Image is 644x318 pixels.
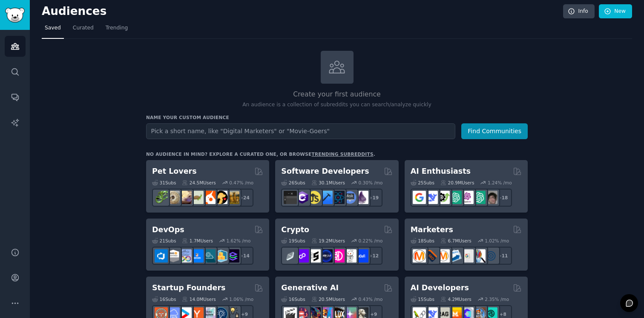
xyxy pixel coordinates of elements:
[42,5,563,18] h2: Audiences
[190,191,204,204] img: turtle
[359,238,383,244] div: 0.22 % /mo
[146,151,375,157] div: No audience in mind? Explore a curated one, or browse .
[229,296,253,302] div: 1.06 % /mo
[226,191,239,204] img: dogbreed
[281,225,309,235] h2: Crypto
[484,249,497,263] img: OnlineMarketing
[425,249,438,263] img: bigseo
[411,225,453,235] h2: Marketers
[448,191,462,204] img: chatgpt_promptDesign
[167,249,180,263] img: AWS_Certified_Experts
[281,238,305,244] div: 19 Sub s
[281,283,339,293] h2: Generative AI
[226,249,239,263] img: PlatformEngineers
[311,180,345,186] div: 30.1M Users
[152,238,176,244] div: 21 Sub s
[155,249,168,263] img: azuredevops
[146,101,528,109] p: An audience is a collection of subreddits you can search/analyze quickly
[167,191,180,204] img: ballpython
[485,238,509,244] div: 1.02 % /mo
[182,180,216,186] div: 24.5M Users
[178,191,192,204] img: leopardgeckos
[411,238,434,244] div: 18 Sub s
[355,249,368,263] img: defi_
[182,238,213,244] div: 1.7M Users
[284,191,297,204] img: software
[281,180,305,186] div: 26 Sub s
[152,166,197,177] h2: Pet Lovers
[227,238,251,244] div: 1.62 % /mo
[411,296,434,302] div: 15 Sub s
[411,166,471,177] h2: AI Enthusiasts
[355,191,368,204] img: elixir
[296,191,309,204] img: csharp
[152,283,225,293] h2: Startup Founders
[440,180,474,186] div: 20.9M Users
[437,249,450,263] img: AskMarketing
[106,24,128,32] span: Trending
[365,189,382,207] div: + 19
[311,238,345,244] div: 19.2M Users
[178,249,192,263] img: Docker_DevOps
[152,296,176,302] div: 16 Sub s
[359,180,383,186] div: 0.30 % /mo
[146,114,528,120] h3: Name your custom audience
[73,24,94,32] span: Curated
[146,123,455,139] input: Pick a short name, like "Digital Marketers" or "Movie-Goers"
[182,296,216,302] div: 14.0M Users
[413,249,426,263] img: content_marketing
[281,166,369,177] h2: Software Developers
[5,8,25,23] img: GummySearch logo
[214,191,227,204] img: PetAdvice
[359,296,383,302] div: 0.43 % /mo
[484,191,497,204] img: ArtificalIntelligence
[202,249,216,263] img: platformengineering
[296,249,309,263] img: 0xPolygon
[425,191,438,204] img: DeepSeek
[190,249,204,263] img: DevOpsLinks
[152,180,176,186] div: 31 Sub s
[319,249,333,263] img: web3
[599,4,632,19] a: New
[460,191,474,204] img: OpenAIDev
[70,21,97,39] a: Curated
[494,247,512,265] div: + 11
[365,247,382,265] div: + 12
[311,152,373,157] a: trending subreddits
[202,191,216,204] img: cockatiel
[152,225,184,235] h2: DevOps
[437,191,450,204] img: AItoolsCatalog
[155,191,168,204] img: herpetology
[308,249,321,263] img: ethstaker
[494,189,512,207] div: + 18
[440,238,471,244] div: 6.7M Users
[146,89,528,100] h2: Create your first audience
[411,180,434,186] div: 25 Sub s
[448,249,462,263] img: Emailmarketing
[281,296,305,302] div: 16 Sub s
[308,191,321,204] img: learnjavascript
[488,180,512,186] div: 1.24 % /mo
[45,24,61,32] span: Saved
[343,191,356,204] img: AskComputerScience
[472,249,486,263] img: MarketingResearch
[460,249,474,263] img: googleads
[411,283,469,293] h2: AI Developers
[472,191,486,204] img: chatgpt_prompts_
[343,249,356,263] img: CryptoNews
[214,249,227,263] img: aws_cdk
[236,247,253,265] div: + 14
[236,189,253,207] div: + 24
[440,296,471,302] div: 4.2M Users
[331,249,345,263] img: defiblockchain
[461,123,528,139] button: Find Communities
[563,4,595,19] a: Info
[103,21,131,39] a: Trending
[319,191,333,204] img: iOSProgramming
[42,21,64,39] a: Saved
[485,296,509,302] div: 2.35 % /mo
[413,191,426,204] img: GoogleGeminiAI
[311,296,345,302] div: 20.5M Users
[331,191,345,204] img: reactnative
[284,249,297,263] img: ethfinance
